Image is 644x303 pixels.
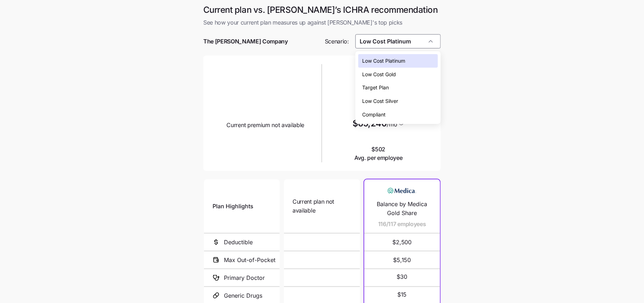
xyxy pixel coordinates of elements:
[373,234,431,251] span: $2,500
[213,202,253,211] span: Plan Highlights
[387,121,397,127] span: /mo
[353,119,387,128] span: $65,240
[378,220,426,229] span: 116/117 employees
[224,256,275,265] span: Max Out-of-Pocket
[354,153,403,162] span: Avg. per employee
[397,272,407,281] span: $30
[224,238,253,247] span: Deductible
[373,251,431,268] span: $5,150
[363,97,398,105] span: Low Cost Silver
[363,111,386,119] span: Compliant
[363,84,389,92] span: Target Plan
[203,18,441,27] span: See how your current plan measures up against [PERSON_NAME]'s top picks
[203,4,441,15] h1: Current plan vs. [PERSON_NAME]’s ICHRA recommendation
[224,291,262,300] span: Generic Drugs
[363,57,406,65] span: Low Cost Platinum
[363,70,396,78] span: Low Cost Gold
[354,145,403,163] span: $502
[397,290,407,299] span: $15
[224,273,265,282] span: Primary Doctor
[293,197,351,215] span: Current plan not available
[373,200,431,218] span: Balance by Medica Gold Share
[203,37,288,46] span: The [PERSON_NAME] Company
[388,184,416,197] img: Carrier
[227,121,305,130] span: Current premium not available
[325,37,349,46] span: Scenario:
